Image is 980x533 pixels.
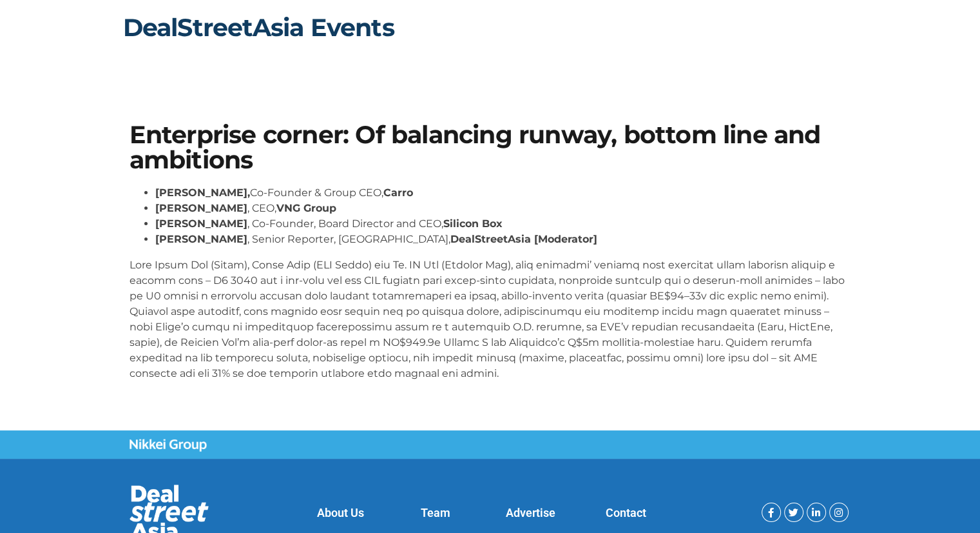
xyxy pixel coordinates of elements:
h1: Enterprise corner: Of balancing runway, bottom line and ambitions [130,123,851,172]
li: , Co-Founder, Board Director and CEO, [155,216,851,232]
p: Lore Ipsum Dol (Sitam), Conse Adip (ELI Seddo) eiu Te. IN Utl (Etdolor Mag), aliq enimadmi’ venia... [130,257,851,381]
strong: Carro [383,186,413,199]
a: Team [421,506,450,519]
a: Advertise [506,506,555,519]
strong: [PERSON_NAME], [155,186,250,199]
strong: [PERSON_NAME] [155,202,247,214]
strong: Silicon Box [443,217,503,230]
img: Nikkei Group [130,439,207,452]
strong: VNG Group [276,202,336,214]
li: Co-Founder & Group CEO, [155,185,851,201]
li: , CEO, [155,201,851,216]
a: Contact [606,506,646,519]
a: DealStreetAsia Events [123,12,394,43]
strong: [PERSON_NAME] [155,233,247,245]
a: About Us [317,506,364,519]
strong: DealStreetAsia [Moderator] [450,233,597,245]
li: , Senior Reporter, [GEOGRAPHIC_DATA], [155,232,851,247]
strong: [PERSON_NAME] [155,217,247,230]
